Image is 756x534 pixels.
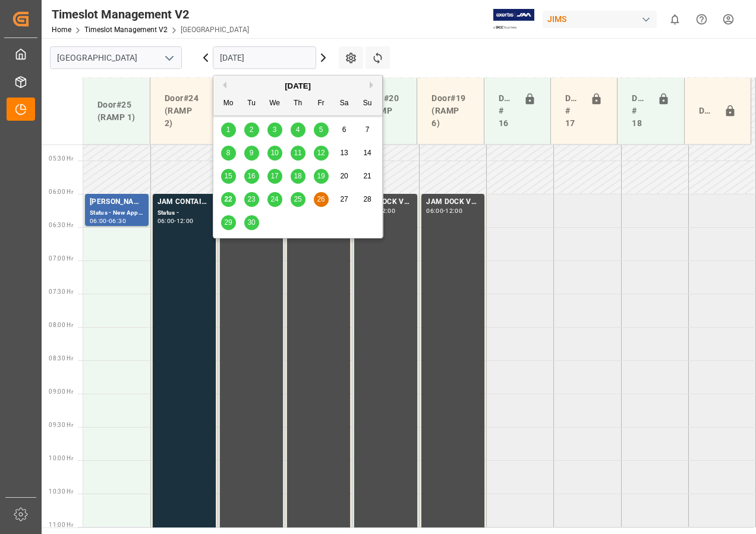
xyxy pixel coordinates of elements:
[244,96,259,111] div: Tu
[160,87,207,134] div: Door#24 (RAMP 2)
[337,192,352,207] div: Choose Saturday, September 27th, 2025
[445,208,462,213] div: 12:00
[52,5,249,23] div: Timeslot Management V2
[694,100,719,122] div: Door#23
[49,522,73,528] span: 11:00 Hr
[270,149,278,157] span: 10
[366,125,370,134] span: 7
[359,196,412,208] div: JAM DOCK VOLUME CONTROL
[221,96,236,111] div: Mo
[627,87,652,134] div: Doors # 18
[360,146,375,161] div: Choose Sunday, September 14th, 2025
[314,192,329,207] div: Choose Friday, September 26th, 2025
[340,149,348,157] span: 13
[363,195,371,203] span: 28
[337,122,352,137] div: Choose Saturday, September 6th, 2025
[317,172,325,180] span: 19
[267,169,282,184] div: Choose Wednesday, September 17th, 2025
[342,125,346,134] span: 6
[688,6,715,33] button: Help Center
[160,49,178,67] button: open menu
[247,218,255,227] span: 30
[340,195,348,203] span: 27
[221,192,236,207] div: Choose Monday, September 22nd, 2025
[52,26,71,34] a: Home
[84,26,168,34] a: Timeslot Management V2
[291,96,305,111] div: Th
[360,96,375,111] div: Su
[213,80,382,92] div: [DATE]
[49,388,73,395] span: 09:00 Hr
[226,149,231,157] span: 8
[49,322,73,328] span: 08:00 Hr
[107,218,109,224] div: -
[296,125,300,134] span: 4
[244,122,259,137] div: Choose Tuesday, September 2nd, 2025
[317,149,325,157] span: 12
[213,46,316,69] input: DD-MM-YYYY
[273,125,277,134] span: 3
[493,9,534,30] img: Exertis%20JAM%20-%20Email%20Logo.jpg_1722504956.jpg
[224,218,232,227] span: 29
[221,215,236,230] div: Choose Monday, September 29th, 2025
[443,208,445,213] div: -
[291,146,305,161] div: Choose Thursday, September 11th, 2025
[177,218,194,224] div: 12:00
[49,455,73,461] span: 10:00 Hr
[49,355,73,362] span: 08:30 Hr
[494,87,519,134] div: Doors # 16
[174,218,176,224] div: -
[221,169,236,184] div: Choose Monday, September 15th, 2025
[221,122,236,137] div: Choose Monday, September 1st, 2025
[267,146,282,161] div: Choose Wednesday, September 10th, 2025
[294,172,301,180] span: 18
[247,172,255,180] span: 16
[426,196,480,208] div: JAM DOCK VOLUME CONTROL
[49,189,73,195] span: 06:00 Hr
[340,172,348,180] span: 20
[360,122,375,137] div: Choose Sunday, September 7th, 2025
[224,172,232,180] span: 15
[314,122,329,137] div: Choose Friday, September 5th, 2025
[109,218,126,224] div: 06:30
[90,208,144,218] div: Status - New Appointment
[291,192,305,207] div: Choose Thursday, September 25th, 2025
[244,215,259,230] div: Choose Tuesday, September 30th, 2025
[247,195,255,203] span: 23
[49,222,73,228] span: 06:30 Hr
[244,169,259,184] div: Choose Tuesday, September 16th, 2025
[360,192,375,207] div: Choose Sunday, September 28th, 2025
[221,146,236,161] div: Choose Monday, September 8th, 2025
[267,122,282,137] div: Choose Wednesday, September 3rd, 2025
[363,172,371,180] span: 21
[157,218,175,224] div: 06:00
[267,192,282,207] div: Choose Wednesday, September 24th, 2025
[250,149,254,157] span: 9
[426,208,443,213] div: 06:00
[49,155,73,162] span: 05:30 Hr
[226,125,231,134] span: 1
[317,195,325,203] span: 26
[157,196,211,208] div: JAM CONTAINER RESERVED
[50,46,182,69] input: Type to search/select
[294,195,301,203] span: 25
[337,169,352,184] div: Choose Saturday, September 20th, 2025
[360,87,407,134] div: Door#20 (RAMP 5)
[560,87,585,134] div: Doors # 17
[90,218,107,224] div: 06:00
[244,192,259,207] div: Choose Tuesday, September 23rd, 2025
[219,81,226,89] button: Previous Month
[427,87,474,134] div: Door#19 (RAMP 6)
[93,94,140,128] div: Door#25 (RAMP 1)
[49,255,73,262] span: 07:00 Hr
[543,8,661,30] button: JIMS
[661,6,688,33] button: show 0 new notifications
[378,208,395,213] div: 12:00
[294,149,301,157] span: 11
[314,169,329,184] div: Choose Friday, September 19th, 2025
[337,146,352,161] div: Choose Saturday, September 13th, 2025
[543,11,657,28] div: JIMS
[314,96,329,111] div: Fr
[337,96,352,111] div: Sa
[267,96,282,111] div: We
